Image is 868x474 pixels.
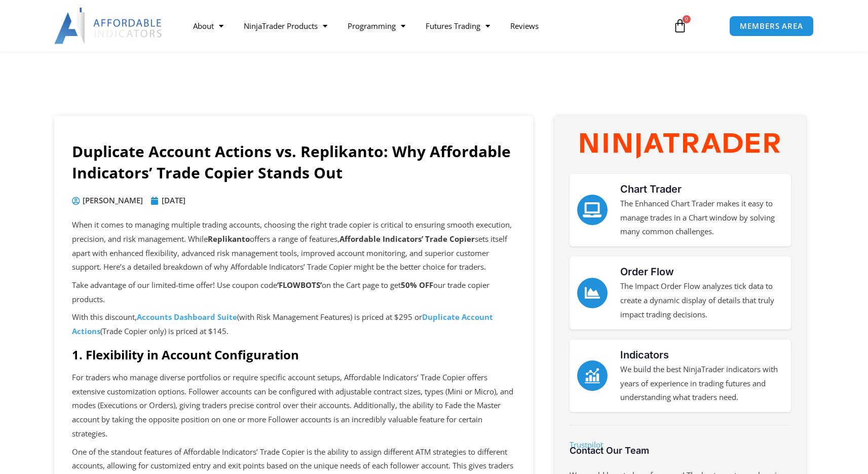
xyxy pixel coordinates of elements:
[570,445,791,456] h3: Contact Our Team
[620,279,783,322] p: The Impact Order Flow analyzes tick data to create a dynamic display of details that truly impact...
[337,14,416,38] a: Programming
[80,194,143,208] span: [PERSON_NAME]
[137,312,237,322] a: Accounts Dashboard Suite
[577,278,608,308] a: Order Flow
[580,133,779,159] img: NinjaTrader Wordmark color RGB | Affordable Indicators – NinjaTrader
[416,14,500,38] a: Futures Trading
[683,15,691,23] span: 0
[72,141,515,184] h1: Duplicate Account Actions vs. Replikanto: Why Affordable Indicators’ Trade Copier Stands Out
[183,14,661,38] nav: Menu
[658,11,702,41] a: 0
[577,360,608,391] a: Indicators
[162,195,185,205] time: [DATE]
[72,346,299,363] strong: 1. Flexibility in Account Configuration
[234,14,337,38] a: NinjaTrader Products
[401,280,433,290] strong: 50% OFF
[72,371,515,441] p: For traders who manage diverse portfolios or require specific account setups, Affordable Indicato...
[72,310,515,339] p: With this discount, (with Risk Management Features) is priced at $295 or (Trade Copier only) is p...
[577,195,608,225] a: Chart Trader
[620,362,783,405] p: We build the best NinjaTrader indicators with years of experience in trading futures and understa...
[72,218,515,274] p: When it comes to managing multiple trading accounts, choosing the right trade copier is critical ...
[72,312,493,336] a: Duplicate Account Actions
[620,197,783,239] p: The Enhanced Chart Trader makes it easy to manage trades in a Chart window by solving many common...
[72,278,515,307] p: Take advantage of our limited-time offer! Use coupon code on the Cart page to get our trade copie...
[500,14,549,38] a: Reviews
[277,280,322,290] b: ‘FLOWBOTS’
[54,8,163,44] img: LogoAI | Affordable Indicators – NinjaTrader
[183,14,234,38] a: About
[620,183,682,195] a: Chart Trader
[208,234,250,244] strong: Replikanto
[620,349,669,361] a: Indicators
[339,234,475,244] strong: Affordable Indicators’ Trade Copier
[570,440,603,450] a: Trustpilot
[620,266,674,278] a: Order Flow
[740,22,803,30] span: MEMBERS AREA
[729,16,814,37] a: MEMBERS AREA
